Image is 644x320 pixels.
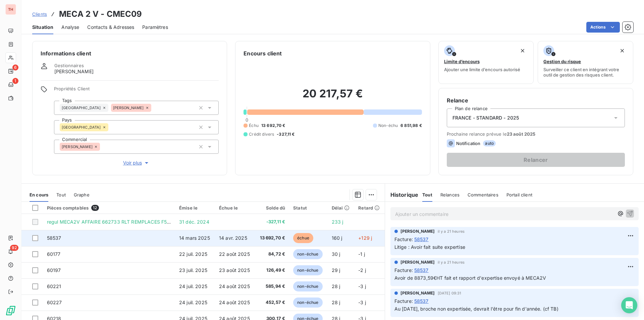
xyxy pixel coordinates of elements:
button: Relancer [447,153,625,167]
span: Crédit divers [249,131,274,137]
img: Logo LeanPay [5,305,16,316]
span: -3 j [358,300,366,305]
span: -1 j [358,251,365,257]
span: Limite d’encours [444,59,480,64]
span: 58537 [47,235,61,241]
h6: Historique [385,191,419,199]
button: Voir plus [54,159,219,167]
span: Tout [422,192,432,197]
div: Retard [358,205,380,211]
span: Gestion du risque [543,59,581,64]
span: 23 août 2025 [219,267,250,273]
span: [PERSON_NAME] [113,106,144,110]
span: 452,57 € [259,299,285,306]
span: 13 692,70 € [261,123,285,129]
span: il y a 21 heures [438,260,465,264]
span: 28 j [332,283,340,289]
div: Open Intercom Messenger [621,297,637,313]
h2: 20 217,57 € [244,87,422,107]
span: Contacts & Adresses [87,24,134,31]
span: -2 j [358,267,366,273]
span: Gestionnaires [54,63,84,68]
span: Facture : [394,298,413,305]
span: [PERSON_NAME] [400,259,435,265]
span: Clients [32,11,47,17]
span: [GEOGRAPHIC_DATA] [62,125,101,129]
span: Propriétés Client [54,86,219,95]
span: Voir plus [123,159,150,166]
div: Échue le [219,205,251,211]
span: [PERSON_NAME] [54,68,94,75]
span: 30 j [332,251,340,257]
div: Solde dû [259,205,285,211]
span: Graphe [74,192,90,197]
button: Actions [586,22,620,33]
span: 126,49 € [259,267,285,274]
span: regul MECA2V AFFAIRE 662733 RLT REMPLACES F53638/56656 [47,219,196,225]
span: 84,72 € [259,251,285,258]
span: +129 j [358,235,372,241]
h6: Encours client [244,49,282,57]
span: 22 août 2025 [219,251,250,257]
span: il y a 21 heures [438,229,465,233]
h3: MECA 2 V - CMEC09 [59,8,142,20]
span: 160 j [332,235,342,241]
h6: Informations client [41,49,219,57]
span: non-échue [293,265,322,275]
span: Tout [56,192,66,197]
span: non-échue [293,281,322,291]
span: 31 déc. 2024 [179,219,209,225]
span: 24 août 2025 [219,283,250,289]
span: [PERSON_NAME] [400,228,435,234]
span: 58537 [414,236,429,243]
span: 60227 [47,300,62,305]
span: [GEOGRAPHIC_DATA] [62,106,101,110]
span: -327,11 € [259,219,285,225]
span: -3 j [358,283,366,289]
span: Avoir de 8873,59€HT fait et rapport d'expertise envoyé à MECA2V [394,275,546,281]
button: Gestion du risqueSurveiller ce client en intégrant votre outil de gestion des risques client. [538,41,633,84]
div: Émise le [179,205,211,211]
span: Commentaires [468,192,498,197]
span: 585,94 € [259,283,285,290]
span: 22 juil. 2025 [179,251,207,257]
span: 60197 [47,267,61,273]
span: Facture : [394,267,413,274]
a: 6 [5,66,16,77]
span: 58537 [414,298,429,305]
span: 6 851,98 € [400,123,422,129]
span: 23 août 2025 [507,131,536,137]
a: Clients [32,11,47,17]
span: Analyse [61,24,79,31]
span: 14 mars 2025 [179,235,210,241]
h6: Relance [447,96,625,104]
span: 92 [10,245,18,251]
span: Litige : Avoir fait suite expertise [394,244,465,250]
div: Statut [293,205,323,211]
span: [PERSON_NAME] [400,290,435,296]
span: -327,11 € [277,131,294,137]
a: 1 [5,79,16,90]
span: 233 j [332,219,343,225]
span: 12 [91,205,99,211]
span: auto [483,140,496,146]
span: 24 juil. 2025 [179,300,207,305]
span: Échu [249,123,259,129]
span: Facture : [394,236,413,243]
input: Ajouter une valeur [151,105,157,111]
span: 13 692,70 € [259,235,285,241]
span: Au [DATE], broche non expertisée, devrait l'être pour fin d'année. (cf TB) [394,306,558,312]
button: Limite d’encoursAjouter une limite d’encours autorisé [438,41,534,84]
span: 60221 [47,283,61,289]
span: 28 j [332,300,340,305]
span: non-échue [293,249,322,259]
div: Délai [332,205,351,211]
span: [DATE] 09:31 [438,291,462,295]
span: 24 août 2025 [219,300,250,305]
span: Paramètres [142,24,168,31]
div: TH [5,4,16,15]
div: Pièces comptables [47,205,171,211]
span: 23 juil. 2025 [179,267,207,273]
span: 1 [12,78,18,84]
span: Notification [456,141,481,146]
